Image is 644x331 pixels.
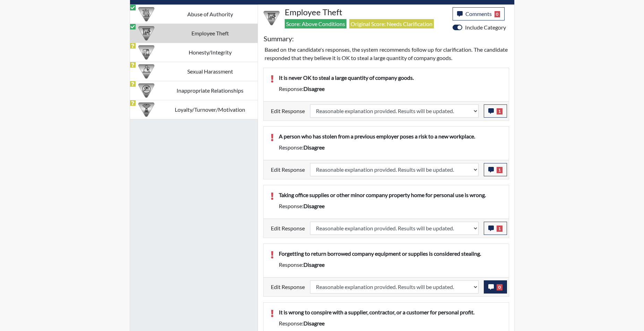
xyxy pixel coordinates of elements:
p: A person who has stolen from a previous employer poses a risk to a new workplace. [279,132,502,141]
td: Inappropriate Relationships [163,81,258,100]
div: Response: [274,261,507,269]
span: Comments [465,10,492,17]
p: It is never OK to steal a large quantity of company goods. [279,74,502,82]
td: Abuse of Authority [163,5,258,24]
td: Employee Theft [163,24,258,43]
label: Edit Response [271,163,305,176]
p: Forgetting to return borrowed company equipment or supplies is considered stealing. [279,249,502,258]
span: disagree [303,203,325,209]
span: Original Score: Needs Clarification [349,19,434,28]
img: CATEGORY%20ICON-11.a5f294f4.png [138,44,154,60]
span: disagree [303,320,325,326]
label: Edit Response [271,222,305,235]
span: 1 [497,108,503,114]
button: 0 [484,280,507,294]
img: CATEGORY%20ICON-07.58b65e52.png [264,10,280,26]
img: CATEGORY%20ICON-14.139f8ef7.png [138,83,154,99]
span: disagree [303,261,325,268]
span: 1 [497,226,503,232]
span: disagree [303,144,325,151]
img: CATEGORY%20ICON-01.94e51fac.png [138,6,154,22]
div: Response: [274,319,507,328]
div: Response: [274,202,507,210]
div: Response: [274,85,507,93]
h5: Summary: [264,34,294,43]
div: Update the test taker's response, the change might impact the score [305,280,484,294]
p: Taking office supplies or other minor company property home for personal use is wrong. [279,191,502,199]
span: Score: Above Conditions [285,19,346,28]
label: Include Category [465,23,506,32]
div: Update the test taker's response, the change might impact the score [305,104,484,118]
h4: Employee Theft [285,7,447,17]
span: disagree [303,85,325,92]
td: Honesty/Integrity [163,43,258,62]
label: Edit Response [271,104,305,118]
button: 1 [484,104,507,118]
span: 0 [495,11,500,17]
div: Update the test taker's response, the change might impact the score [305,163,484,176]
td: Sexual Harassment [163,62,258,81]
p: It is wrong to conspire with a supplier, contractor, or a customer for personal profit. [279,308,502,316]
img: CATEGORY%20ICON-07.58b65e52.png [138,25,154,41]
img: CATEGORY%20ICON-23.dd685920.png [138,63,154,79]
img: CATEGORY%20ICON-17.40ef8247.png [138,102,154,118]
span: 0 [497,284,503,290]
div: Update the test taker's response, the change might impact the score [305,222,484,235]
div: Response: [274,143,507,152]
p: Based on the candidate's responses, the system recommends follow up for clarification. The candid... [265,45,508,62]
span: 1 [497,167,503,173]
button: Comments0 [453,7,505,20]
button: 1 [484,222,507,235]
button: 1 [484,163,507,176]
label: Edit Response [271,280,305,294]
td: Loyalty/Turnover/Motivation [163,100,258,119]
